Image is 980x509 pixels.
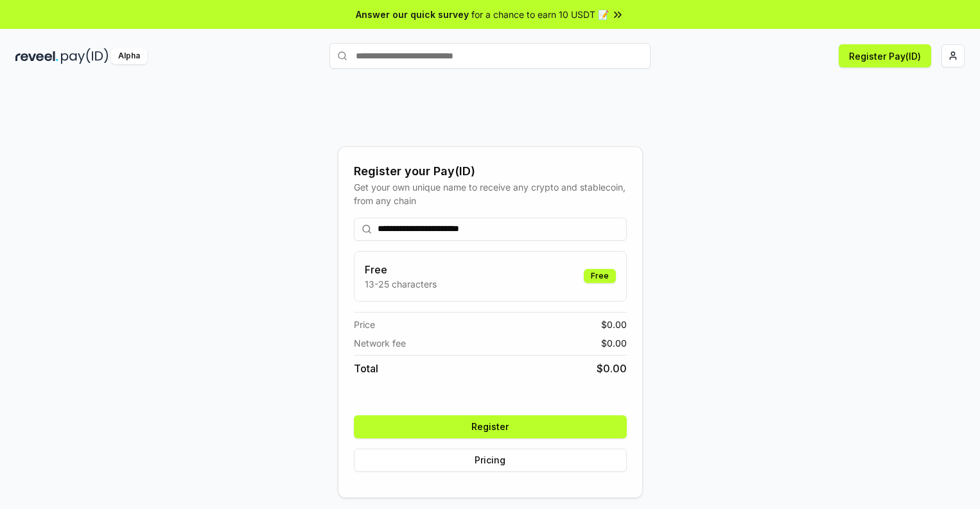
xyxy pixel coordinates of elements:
[354,361,378,376] span: Total
[354,449,627,472] button: Pricing
[471,8,609,21] span: for a chance to earn 10 USDT 📝
[356,8,469,21] span: Answer our quick survey
[365,277,437,291] p: 13-25 characters
[354,180,627,207] div: Get your own unique name to receive any crypto and stablecoin, from any chain
[597,361,627,376] span: $ 0.00
[584,269,616,283] div: Free
[365,262,437,277] h3: Free
[354,415,627,438] button: Register
[839,44,931,67] button: Register Pay(ID)
[354,336,406,350] span: Network fee
[111,48,147,64] div: Alpha
[354,318,375,331] span: Price
[601,336,627,350] span: $ 0.00
[15,48,58,64] img: reveel_dark
[601,318,627,331] span: $ 0.00
[354,162,627,180] div: Register your Pay(ID)
[61,48,109,64] img: pay_id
